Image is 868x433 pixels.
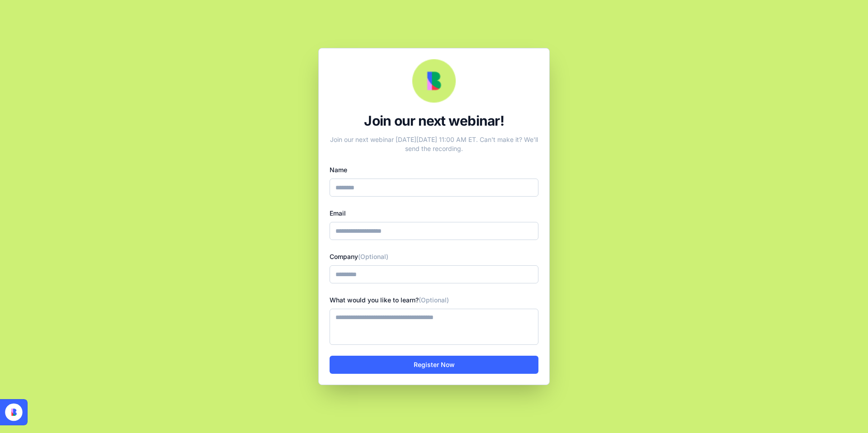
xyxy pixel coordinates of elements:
[412,59,456,103] img: Webinar Logo
[419,296,449,304] span: (Optional)
[330,356,538,374] button: Register Now
[330,166,347,174] label: Name
[330,113,538,129] div: Join our next webinar!
[330,253,388,260] label: Company
[330,209,346,217] label: Email
[358,253,388,260] span: (Optional)
[330,296,449,304] label: What would you like to learn?
[330,132,538,153] div: Join our next webinar [DATE][DATE] 11:00 AM ET. Can't make it? We'll send the recording.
